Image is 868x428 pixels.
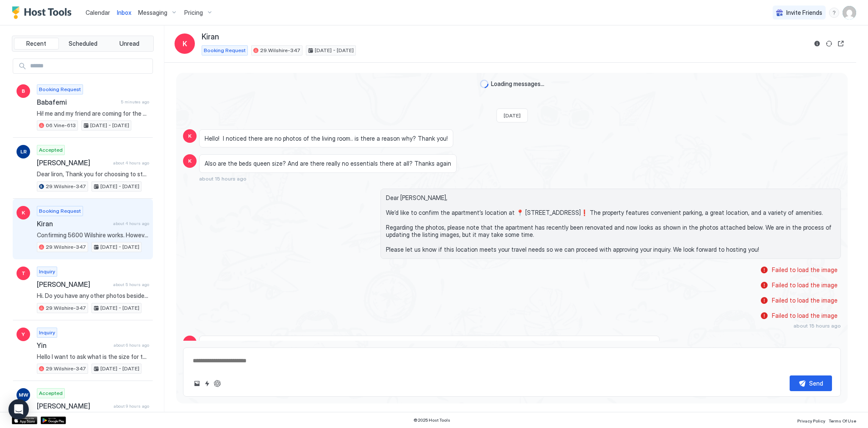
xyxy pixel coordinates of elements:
[260,47,300,54] span: 29.Wilshire-347
[117,8,131,17] a: Inbox
[46,304,86,312] span: 29.Wilshire-347
[41,417,66,424] a: Google Play Store
[37,280,110,289] span: [PERSON_NAME]
[22,209,25,217] span: K
[829,416,856,425] a: Terms Of Use
[829,418,856,423] span: Terms Of Use
[121,99,149,105] span: 5 minutes ago
[772,312,837,320] span: Failed to load the image
[39,207,81,215] span: Booking Request
[790,375,832,391] button: Send
[12,36,154,52] div: tab-group
[100,243,139,251] span: [DATE] - [DATE]
[480,80,488,88] div: loading
[113,160,149,166] span: about 4 hours ago
[37,220,110,228] span: Kiran
[37,231,149,239] span: Confirming 5600 Wilshire works. However I’ve heard there are issues with the fire alarm always go...
[61,38,105,50] button: Scheduled
[772,266,837,274] span: Failed to load the image
[113,282,149,287] span: about 5 hours ago
[188,157,191,165] span: K
[843,6,856,19] div: User profile
[22,331,25,338] span: Y
[86,8,110,17] a: Calendar
[212,378,222,389] button: ChatGPT Auto Reply
[26,40,46,47] span: Recent
[27,59,153,73] input: Input Field
[12,417,37,424] a: App Store
[202,32,219,42] span: Kiran
[39,329,55,336] span: Inquiry
[90,122,129,129] span: [DATE] - [DATE]
[100,183,139,190] span: [DATE] - [DATE]
[786,9,822,17] span: Invite Friends
[809,379,823,388] div: Send
[39,268,55,275] span: Inquiry
[205,160,451,167] span: Also are the beds queen size? And are there really no essentials there at all? Thanks again
[37,353,149,361] span: Hello I want to ask what is the size for the bed?
[46,243,86,251] span: 29.Wilshire-347
[413,417,450,423] span: © 2025 Host Tools
[772,297,837,304] span: Failed to load the image
[315,47,354,54] span: [DATE] - [DATE]
[824,39,834,49] button: Sync reservation
[793,322,841,329] span: about 15 hours ago
[204,47,246,54] span: Booking Request
[386,194,835,253] span: Dear [PERSON_NAME], We’d like to confirm the apartment’s location at 📍 [STREET_ADDRESS]❗️ The pro...
[114,342,149,348] span: about 6 hours ago
[37,402,110,410] span: [PERSON_NAME]
[8,399,29,420] div: Open Intercom Messenger
[199,175,247,182] span: about 15 hours ago
[20,148,27,156] span: LR
[184,9,203,17] span: Pricing
[183,39,187,49] span: K
[119,40,139,47] span: Unread
[46,183,86,190] span: 29.Wilshire-347
[39,86,81,93] span: Booking Request
[188,339,191,346] span: K
[797,416,825,425] a: Privacy Policy
[202,378,212,389] button: Quick reply
[46,365,86,372] span: 29.Wilshire-347
[22,270,25,277] span: T
[797,418,825,423] span: Privacy Policy
[86,9,110,16] span: Calendar
[14,38,59,50] button: Recent
[22,87,25,95] span: B
[113,221,149,226] span: about 4 hours ago
[117,9,131,16] span: Inbox
[504,112,521,119] span: [DATE]
[37,158,110,167] span: [PERSON_NAME]
[39,146,63,154] span: Accepted
[37,98,117,106] span: Babafemi
[100,365,139,372] span: [DATE] - [DATE]
[69,40,97,47] span: Scheduled
[205,135,448,142] span: Hello! I noticed there are no photos of the living room.. is there a reason why? Thank you!
[188,132,191,140] span: K
[37,292,149,300] span: Hi. Do you have any other photos besides the ones on the listing? There is only bedroom and front...
[812,39,822,49] button: Reservation information
[37,110,149,117] span: Hi! me and my friend are coming for the weekend to see one of our favorite artists perform in [GE...
[829,8,839,18] div: menu
[138,9,167,17] span: Messaging
[39,389,63,397] span: Accepted
[772,281,837,289] span: Failed to load the image
[114,403,149,409] span: about 9 hours ago
[836,39,846,49] button: Open reservation
[107,38,152,50] button: Unread
[100,304,139,312] span: [DATE] - [DATE]
[37,170,149,178] span: Dear liron, Thank you for choosing to stay at our apartment. 📅 I’d like to confirm your reservati...
[19,391,28,399] span: MW
[12,6,75,19] a: Host Tools Logo
[491,80,544,88] span: Loading messages...
[46,122,76,129] span: 06.Vine-613
[37,341,110,350] span: Yin
[192,378,202,389] button: Upload image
